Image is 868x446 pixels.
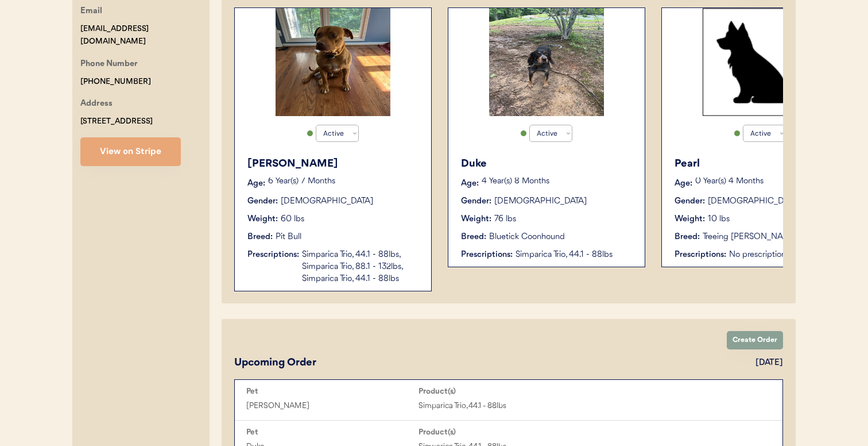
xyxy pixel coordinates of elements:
div: Address [80,97,113,111]
div: Duke [461,156,633,172]
div: Pearl [675,156,847,172]
div: [EMAIL_ADDRESS][DOMAIN_NAME] [80,22,210,49]
div: [PERSON_NAME] [246,399,418,413]
div: Bluetick Coonhound [489,231,565,243]
div: Age: [675,178,692,190]
button: Create Order [727,331,783,349]
div: Simparica Trio, 44.1 - 88lbs [516,249,633,261]
div: Weight: [461,213,491,225]
div: [DATE] [755,357,783,369]
p: 0 Year(s) 4 Months [695,178,847,186]
div: Breed: [247,231,273,243]
div: Simparica Trio, 44.1 - 88lbs, Simparica Trio, 88.1 - 132lbs, Simparica Trio, 44.1 - 88lbs [302,249,420,285]
div: [DEMOGRAPHIC_DATA] [494,195,587,207]
div: Weight: [247,213,278,225]
div: Prescriptions: [247,249,299,261]
div: Simparica Trio, 44.1 - 88lbs [418,399,591,413]
div: Email [80,5,102,19]
p: 6 Year(s) 7 Months [268,178,420,186]
div: Breed: [461,231,486,243]
div: Phone Number [80,57,138,72]
div: Prescriptions: [461,249,513,261]
div: 76 lbs [494,213,516,225]
div: Gender: [675,195,705,207]
div: [DEMOGRAPHIC_DATA] [281,195,373,207]
div: [DEMOGRAPHIC_DATA] [708,195,800,207]
div: [STREET_ADDRESS] [80,115,153,128]
div: Product(s) [418,428,591,437]
img: IMG_7419.jpeg [276,8,390,116]
div: Weight: [675,213,705,225]
div: Age: [461,178,479,190]
img: IMG_0444.jpeg [489,8,604,116]
div: 60 lbs [281,213,304,225]
div: Breed: [675,231,700,243]
div: Prescriptions: [675,249,726,261]
div: Pet [246,428,418,437]
div: Gender: [247,195,278,207]
div: Upcoming Order [234,355,316,371]
div: Product(s) [418,387,591,396]
p: 4 Year(s) 8 Months [482,178,633,186]
button: View on Stripe [80,137,181,166]
div: Gender: [461,195,491,207]
div: No prescriptions on file [729,249,847,261]
div: Age: [247,178,265,190]
div: Pit Bull [276,231,301,243]
div: Pet [246,387,418,396]
div: [PHONE_NUMBER] [80,75,151,89]
div: Treeing [PERSON_NAME] Coonhound [703,231,844,243]
div: [PERSON_NAME] [247,156,420,172]
div: 10 lbs [708,213,730,225]
img: Rectangle%2029.svg [703,8,817,116]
